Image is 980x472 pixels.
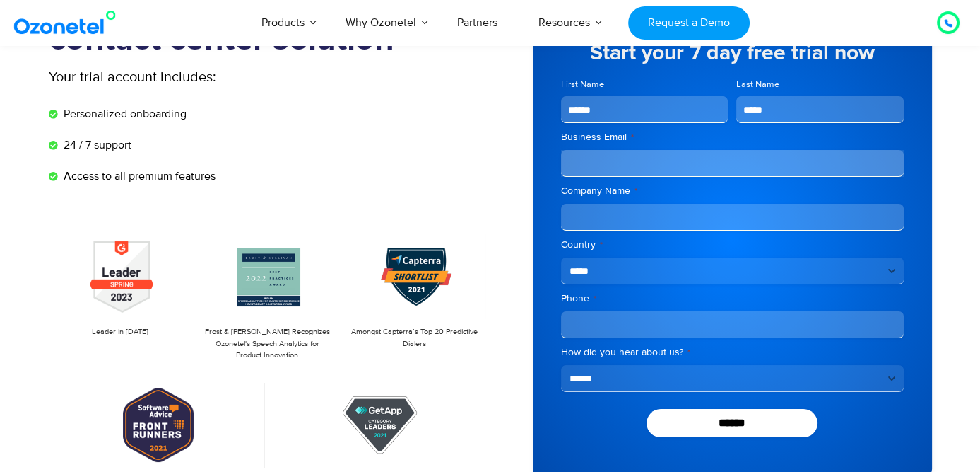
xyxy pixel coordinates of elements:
[561,42,904,64] h5: Start your 7 day free trial now
[561,130,904,144] label: Business Email
[60,137,131,154] span: 24 / 7 support
[60,105,187,122] span: Personalized onboarding
[628,6,749,40] a: Request a Demo
[561,238,904,252] label: Country
[561,184,904,198] label: Company Name
[60,168,216,185] span: Access to all premium features
[350,326,478,350] p: Amongst Capterra’s Top 20 Predictive Dialers
[49,67,384,88] p: Your trial account includes:
[736,78,904,91] label: Last Name
[561,345,904,359] label: How did you hear about us?
[203,326,331,362] p: Frost & [PERSON_NAME] Recognizes Ozonetel's Speech Analytics for Product Innovation
[561,292,904,306] label: Phone
[56,326,184,338] p: Leader in [DATE]
[561,78,728,91] label: First Name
